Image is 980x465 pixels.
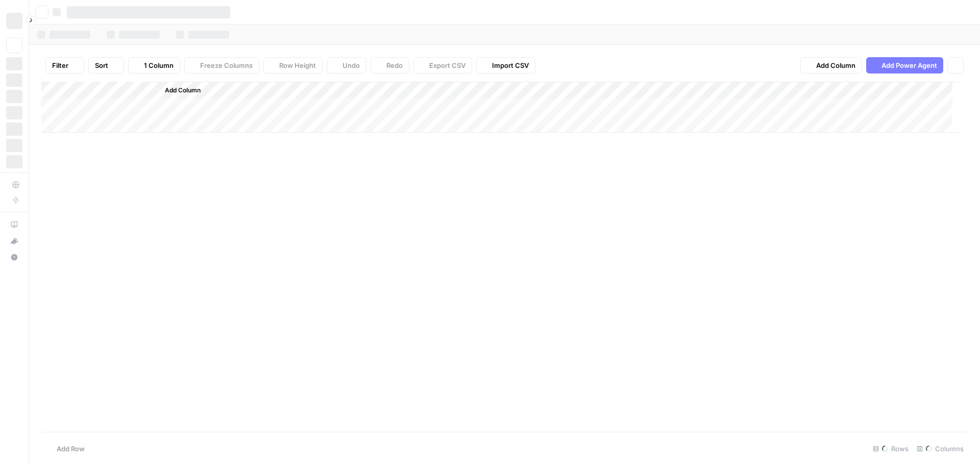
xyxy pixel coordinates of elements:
[866,57,943,74] button: Add Power Agent
[913,440,968,457] div: Columns
[6,249,22,265] button: Help + Support
[263,57,323,74] button: Row Height
[800,57,862,74] button: Add Column
[386,60,403,70] span: Redo
[327,57,366,74] button: Undo
[7,233,22,249] div: What's new?
[476,57,535,74] button: Import CSV
[6,233,22,249] button: What's new?
[492,60,529,70] span: Import CSV
[41,440,91,457] button: Add Row
[95,60,108,70] span: Sort
[52,60,68,70] span: Filter
[413,57,472,74] button: Export CSV
[816,60,855,70] span: Add Column
[144,60,174,70] span: 1 Column
[200,60,253,70] span: Freeze Columns
[371,57,409,74] button: Redo
[128,57,180,74] button: 1 Column
[57,444,85,454] span: Add Row
[881,60,937,70] span: Add Power Agent
[429,60,465,70] span: Export CSV
[279,60,316,70] span: Row Height
[869,440,913,457] div: Rows
[152,84,205,97] button: Add Column
[45,57,84,74] button: Filter
[165,86,201,95] span: Add Column
[342,60,360,70] span: Undo
[6,216,22,233] a: AirOps Academy
[184,57,259,74] button: Freeze Columns
[88,57,124,74] button: Sort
